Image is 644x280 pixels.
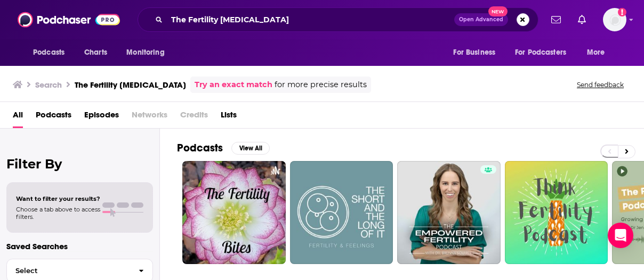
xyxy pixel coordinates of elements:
[75,80,186,90] h3: The Fertility [MEDICAL_DATA]
[138,7,538,32] div: Search podcasts, credits, & more...
[508,43,582,63] button: open menu
[618,8,626,16] svg: Add a profile image
[180,106,208,128] span: Credits
[6,241,153,251] p: Saved Searches
[221,106,237,128] a: Lists
[446,43,509,63] button: open menu
[177,141,223,155] h2: Podcasts
[35,80,62,90] h3: Search
[6,156,153,172] h2: Filter By
[488,6,508,16] span: New
[36,106,71,128] a: Podcasts
[177,141,270,155] a: PodcastsView All
[608,223,633,248] div: Open Intercom Messenger
[453,45,495,60] span: For Business
[275,79,367,91] span: for more precise results
[126,45,164,60] span: Monitoring
[119,43,178,63] button: open menu
[454,13,508,26] button: Open AdvancedNew
[231,142,270,155] button: View All
[18,10,120,30] img: Podchaser - Follow, Share and Rate Podcasts
[603,8,626,31] span: Logged in as KTMSseat4
[167,11,454,28] input: Search podcasts, credits, & more...
[547,11,565,29] a: Show notifications dropdown
[603,8,626,31] button: Show profile menu
[7,267,130,274] span: Select
[13,106,23,128] a: All
[603,8,626,31] img: User Profile
[132,106,167,128] span: Networks
[587,45,605,60] span: More
[16,195,100,202] span: Want to filter your results?
[515,45,566,60] span: For Podcasters
[84,45,107,60] span: Charts
[459,17,503,22] span: Open Advanced
[195,79,272,91] a: Try an exact match
[77,43,114,63] a: Charts
[26,43,78,63] button: open menu
[33,45,65,60] span: Podcasts
[574,80,627,89] button: Send feedback
[84,106,119,128] a: Episodes
[16,206,100,220] span: Choose a tab above to access filters.
[579,43,618,63] button: open menu
[574,11,590,29] a: Show notifications dropdown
